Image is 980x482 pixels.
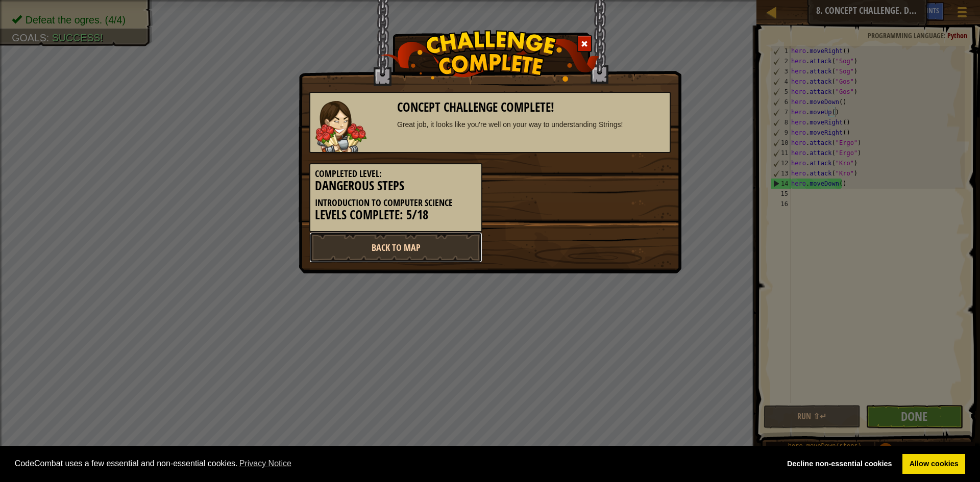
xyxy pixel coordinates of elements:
div: Great job, it looks like you're well on your way to understanding Strings! [397,119,665,130]
a: deny cookies [780,454,899,474]
a: allow cookies [902,454,965,474]
h3: Concept Challenge Complete! [397,100,665,114]
h5: Introduction to Computer Science [315,198,477,208]
img: guardian.png [315,101,366,152]
img: challenge_complete.png [381,30,600,82]
h3: Dangerous Steps [315,179,477,193]
span: CodeCombat uses a few essential and non-essential cookies. [15,456,772,471]
a: learn more about cookies [238,456,293,471]
h5: Completed Level: [315,169,477,179]
a: Back to Map [309,232,482,263]
h3: Levels Complete: 5/18 [315,208,477,222]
